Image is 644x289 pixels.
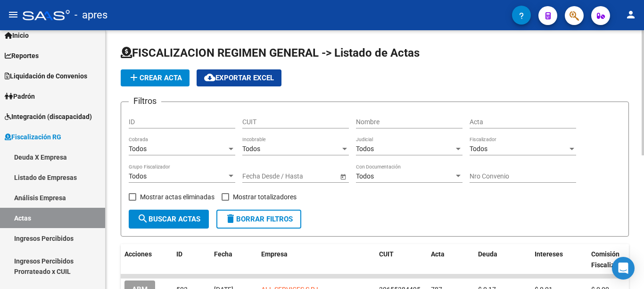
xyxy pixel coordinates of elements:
[124,250,152,258] span: Acciones
[591,250,628,269] span: Comisión Fiscalizador
[121,46,420,59] span: FISCALIZACION REGIMEN GENERAL -> Listado de Actas
[5,132,61,142] span: Fiscalización RG
[214,250,232,258] span: Fecha
[8,9,19,20] mat-icon: menu
[129,210,209,229] button: Buscar Actas
[5,91,35,102] span: Padrón
[204,72,215,83] mat-icon: cloud_download
[140,191,215,203] span: Mostrar actas eliminadas
[173,244,210,275] datatable-header-cell: ID
[216,210,301,229] button: Borrar Filtros
[338,171,348,181] button: Open calendar
[128,72,140,83] mat-icon: add
[535,250,563,258] span: Intereses
[431,250,445,258] span: Acta
[225,215,293,223] span: Borrar Filtros
[379,250,394,258] span: CUIT
[474,244,531,275] datatable-header-cell: Deuda
[197,69,281,86] button: Exportar EXCEL
[210,244,257,275] datatable-header-cell: Fecha
[531,244,587,275] datatable-header-cell: Intereses
[470,145,487,153] span: Todos
[128,74,182,82] span: Crear Acta
[427,244,474,275] datatable-header-cell: Acta
[261,250,288,258] span: Empresa
[137,215,200,223] span: Buscar Actas
[242,145,260,153] span: Todos
[129,172,147,180] span: Todos
[285,172,331,180] input: Fecha fin
[204,74,274,82] span: Exportar EXCEL
[478,250,497,258] span: Deuda
[587,244,644,275] datatable-header-cell: Comisión Fiscalizador
[612,257,635,280] div: Open Intercom Messenger
[356,172,374,180] span: Todos
[625,9,636,20] mat-icon: person
[5,111,92,122] span: Integración (discapacidad)
[176,250,182,258] span: ID
[5,51,39,61] span: Reportes
[74,5,107,25] span: - apres
[5,30,29,41] span: Inicio
[5,71,87,81] span: Liquidación de Convenios
[233,191,297,203] span: Mostrar totalizadores
[225,213,236,224] mat-icon: delete
[257,244,375,275] datatable-header-cell: Empresa
[121,69,190,86] button: Crear Acta
[121,244,173,275] datatable-header-cell: Acciones
[356,145,374,153] span: Todos
[129,94,161,108] h3: Filtros
[137,213,149,224] mat-icon: search
[375,244,427,275] datatable-header-cell: CUIT
[129,145,147,153] span: Todos
[242,172,277,180] input: Fecha inicio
